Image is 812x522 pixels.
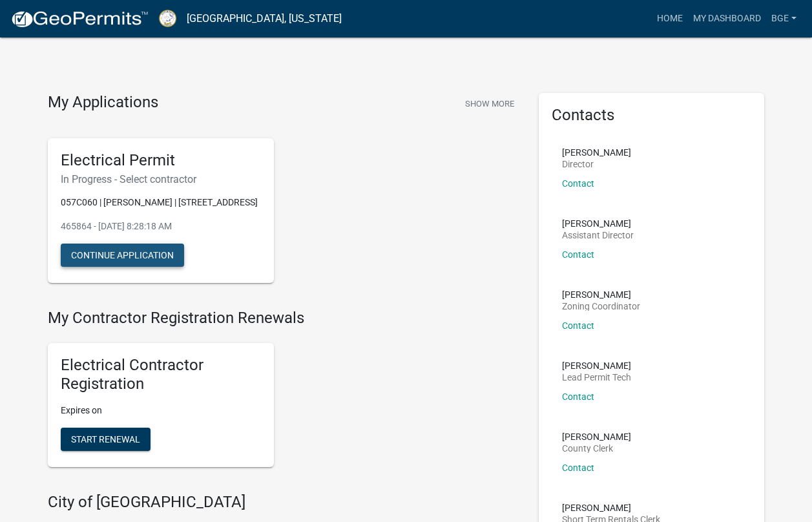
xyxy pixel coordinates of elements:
[48,309,519,328] h4: My Contractor Registration Renewals
[552,106,752,125] h5: Contacts
[562,444,631,453] p: County Clerk
[562,290,640,299] p: [PERSON_NAME]
[61,428,151,451] button: Start Renewal
[562,503,660,512] p: [PERSON_NAME]
[562,361,631,370] p: [PERSON_NAME]
[562,148,631,157] p: [PERSON_NAME]
[61,196,261,209] p: 057C060 | [PERSON_NAME] | [STREET_ADDRESS]
[48,309,519,477] wm-registration-list-section: My Contractor Registration Renewals
[562,249,594,260] a: Contact
[652,6,688,31] a: Home
[48,93,158,112] h4: My Applications
[562,463,594,473] a: Contact
[562,302,640,311] p: Zoning Coordinator
[562,391,594,402] a: Contact
[562,432,631,441] p: [PERSON_NAME]
[61,151,261,170] h5: Electrical Permit
[71,433,140,444] span: Start Renewal
[61,220,261,233] p: 465864 - [DATE] 8:28:18 AM
[562,231,634,240] p: Assistant Director
[48,493,519,512] h4: City of [GEOGRAPHIC_DATA]
[159,10,176,27] img: Putnam County, Georgia
[61,356,261,393] h5: Electrical Contractor Registration
[61,404,261,417] p: Expires on
[460,93,519,114] button: Show More
[562,160,631,169] p: Director
[187,8,342,30] a: [GEOGRAPHIC_DATA], [US_STATE]
[688,6,766,31] a: My Dashboard
[61,173,261,185] h6: In Progress - Select contractor
[766,6,802,31] a: BGE
[562,219,634,228] p: [PERSON_NAME]
[562,373,631,382] p: Lead Permit Tech
[61,244,184,267] button: Continue Application
[562,320,594,331] a: Contact
[562,178,594,189] a: Contact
